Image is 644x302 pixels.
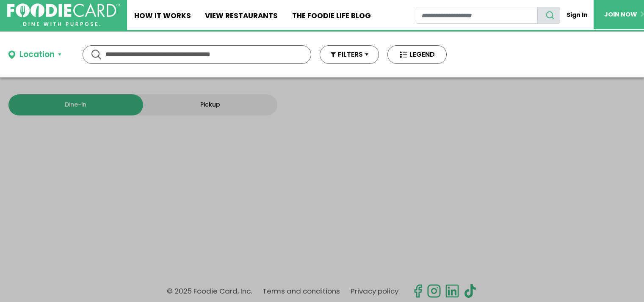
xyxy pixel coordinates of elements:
[387,45,447,64] button: LEGEND
[537,7,560,24] button: search
[320,45,379,64] button: FILTERS
[560,7,594,23] a: Sign In
[8,49,61,61] button: Location
[7,3,120,26] img: FoodieCard; Eat, Drink, Save, Donate
[416,7,538,24] input: restaurant search
[19,49,55,61] div: Location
